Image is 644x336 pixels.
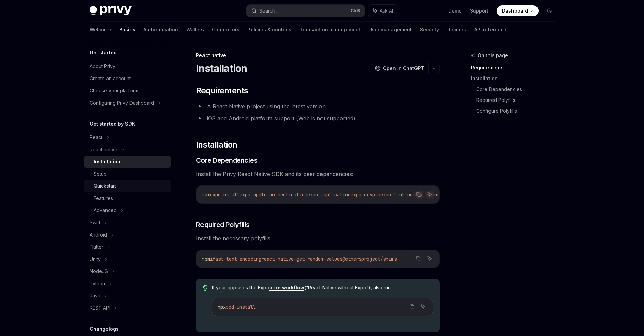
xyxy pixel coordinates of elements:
span: @ethersproject/shims [342,256,397,262]
span: expo-crypto [351,192,380,198]
button: Copy the contents from the code block [414,254,423,263]
a: Authentication [143,22,178,38]
span: i [210,256,213,262]
div: REST API [90,304,110,312]
span: pod-install [226,304,256,310]
a: Support [470,7,488,14]
button: Search...CtrlK [246,5,365,17]
span: Installation [196,139,237,150]
a: Policies & controls [247,22,291,38]
span: Install the necessary polyfills: [196,233,440,243]
button: Copy the contents from the code block [414,190,423,199]
a: Welcome [90,22,111,38]
a: Requirements [471,62,560,73]
a: Basics [119,22,135,38]
div: NodeJS [90,267,108,275]
div: Features [94,194,113,202]
div: React native [90,145,117,154]
h1: Installation [196,62,247,74]
div: Unity [90,255,101,263]
div: Configuring Privy Dashboard [90,99,154,107]
a: bare workflow [269,285,304,291]
a: Choose your platform [84,85,171,97]
button: Toggle dark mode [544,5,555,16]
a: Installation [471,73,560,84]
span: expo-linking [380,192,413,198]
a: Core Dependencies [476,84,560,95]
a: API reference [474,22,506,38]
div: About Privy [90,62,115,70]
div: Create an account [90,74,131,83]
a: Dashboard [497,5,539,16]
span: fast-text-encoding [213,256,261,262]
div: Choose your platform [90,87,138,95]
a: Transaction management [300,22,360,38]
a: Recipes [447,22,466,38]
span: install [221,192,240,198]
span: Dashboard [502,7,528,14]
li: iOS and Android platform support (Web is not supported) [196,114,440,123]
span: npx [218,304,226,310]
span: npm [202,256,210,262]
span: Required Polyfills [196,220,250,229]
a: Create an account [84,72,171,85]
h5: Get started [90,49,117,57]
div: Installation [94,158,120,166]
a: Installation [84,156,171,168]
img: dark logo [90,6,132,16]
span: expo-secure-store [413,192,459,198]
a: Required Polyfills [476,95,560,106]
a: Configure Polyfills [476,106,560,116]
button: Ask AI [425,190,434,199]
span: expo [210,192,221,198]
span: Open in ChatGPT [383,65,424,72]
a: Demo [448,7,462,14]
div: Search... [259,7,278,15]
span: On this page [478,51,508,60]
span: Requirements [196,85,248,96]
div: Android [90,231,107,239]
div: Swift [90,219,100,227]
div: Java [90,292,100,300]
div: React [90,133,102,141]
a: Connectors [212,22,239,38]
svg: Tip [203,285,208,291]
div: React native [196,52,440,59]
span: expo-application [307,192,351,198]
span: react-native-get-random-values [261,256,342,262]
a: Features [84,192,171,204]
a: Quickstart [84,180,171,192]
div: Python [90,279,105,288]
a: About Privy [84,60,171,72]
div: Flutter [90,243,103,251]
span: Ask AI [380,7,393,14]
span: If your app uses the Expo (“React Native without Expo”), also run: [212,284,433,291]
button: Open in ChatGPT [371,63,428,74]
span: Install the Privy React Native SDK and its peer dependencies: [196,169,440,179]
span: npx [202,192,210,198]
li: A React Native project using the latest version [196,102,440,111]
a: Wallets [186,22,204,38]
div: Quickstart [94,182,116,190]
div: Advanced [94,206,117,215]
a: User management [368,22,412,38]
span: Core Dependencies [196,156,258,165]
div: Setup [94,170,107,178]
button: Ask AI [419,302,427,311]
button: Copy the contents from the code block [408,302,416,311]
h5: Get started by SDK [90,120,135,128]
a: Security [420,22,439,38]
span: Ctrl K [351,8,361,14]
span: expo-apple-authentication [240,192,307,198]
button: Ask AI [368,5,398,17]
a: Setup [84,168,171,180]
button: Ask AI [425,254,434,263]
h5: Changelogs [90,325,119,333]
